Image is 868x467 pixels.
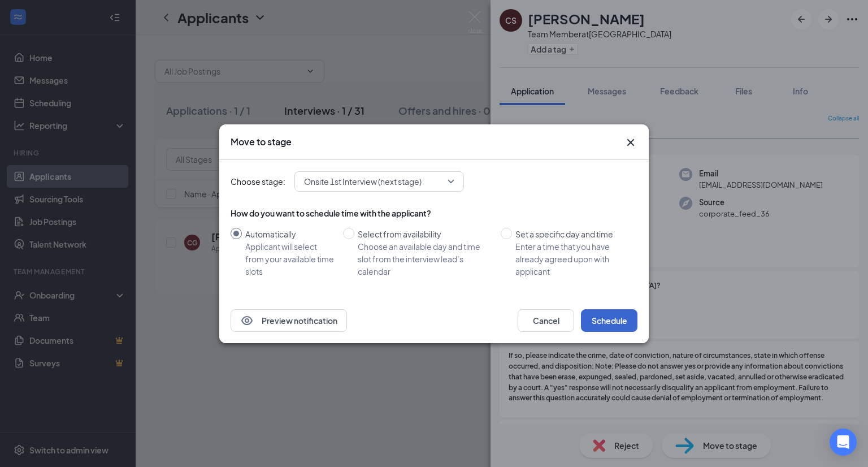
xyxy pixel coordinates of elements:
[240,314,254,327] svg: Eye
[358,240,492,278] div: Choose an available day and time slot from the interview lead’s calendar
[515,228,628,240] div: Set a specific day and time
[358,228,492,240] div: Select from availability
[231,207,637,219] div: How do you want to schedule time with the applicant?
[515,240,628,278] div: Enter a time that you have already agreed upon with applicant
[304,173,422,190] span: Onsite 1st Interview (next stage)
[581,309,637,332] button: Schedule
[245,228,334,240] div: Automatically
[231,309,347,332] button: EyePreview notification
[624,136,637,149] svg: Cross
[624,136,637,149] button: Close
[245,240,334,278] div: Applicant will select from your available time slots
[830,429,857,456] div: Open Intercom Messenger
[231,175,285,188] span: Choose stage:
[231,136,292,148] h3: Move to stage
[518,309,574,332] button: Cancel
